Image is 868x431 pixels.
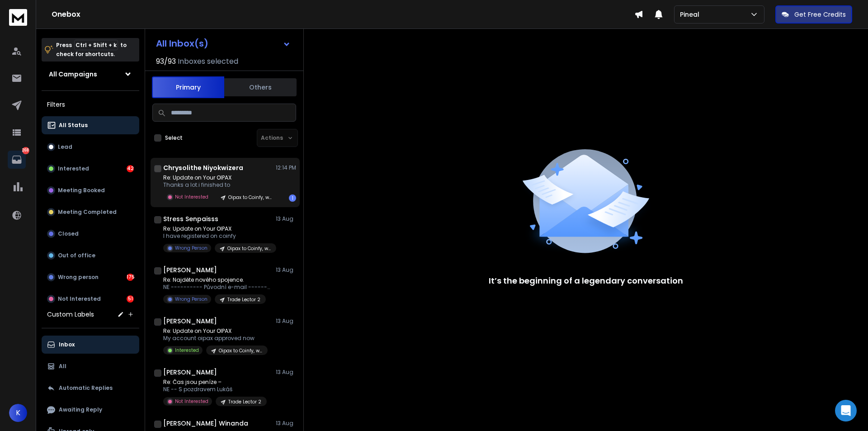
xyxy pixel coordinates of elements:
[276,317,296,325] p: 13 Aug
[163,419,248,428] h1: [PERSON_NAME] Winanda
[49,70,97,79] h1: All Campaigns
[163,379,267,386] p: Re: Čas jsou peníze –
[775,5,852,24] button: Get Free Credits
[42,336,139,354] button: Inbox
[52,9,634,20] h1: Onebox
[163,317,217,326] h1: [PERSON_NAME]
[219,347,262,354] p: Oipax to Coinfy, who didnt get 30 USD bonus
[127,274,134,281] div: 175
[58,187,105,194] p: Meeting Booked
[276,420,296,427] p: 13 Aug
[9,404,27,422] button: K
[835,400,857,422] div: Open Intercom Messenger
[163,214,218,223] h1: Stress Senpaisss
[163,225,272,232] p: Re: Update on Your OIPAX
[163,181,272,189] p: Thanks a lot.i finished to
[42,357,139,375] button: All
[42,246,139,265] button: Out of office
[58,208,117,216] p: Meeting Completed
[276,164,296,171] p: 12:14 PM
[59,406,102,413] p: Awaiting Reply
[127,295,134,303] div: 51
[58,252,95,259] p: Out of office
[149,34,298,52] button: All Inbox(s)
[178,56,238,67] h3: Inboxes selected
[42,290,139,308] button: Not Interested51
[175,296,208,303] p: Wrong Person
[489,275,683,287] p: It’s the beginning of a legendary conversation
[163,386,267,393] p: NE -- S pozdravem Lukáš
[163,327,268,335] p: Re: Update on Your OIPAX
[228,194,272,201] p: Oipax to Coinfy, who didnt get 30 USD bonus
[58,143,72,151] p: Lead
[163,265,217,275] h1: [PERSON_NAME]
[163,163,243,172] h1: Chrysolithe Niyokwizera
[58,230,79,237] p: Closed
[289,194,296,202] div: 1
[276,369,296,376] p: 13 Aug
[42,225,139,243] button: Closed
[59,363,66,370] p: All
[156,56,176,67] span: 93 / 93
[680,10,703,19] p: Pineal
[58,274,99,281] p: Wrong person
[227,245,271,252] p: Oipax to Coinfy, who didnt get 30 USD bonus
[163,368,217,377] h1: [PERSON_NAME]
[224,77,297,97] button: Others
[163,276,272,284] p: Re: Najděte nového spojence.
[175,398,208,405] p: Not Interested
[8,151,26,169] a: 268
[9,9,27,26] img: logo
[42,268,139,286] button: Wrong person175
[42,98,139,111] h3: Filters
[127,165,134,172] div: 42
[58,165,89,172] p: Interested
[42,401,139,419] button: Awaiting Reply
[276,266,296,274] p: 13 Aug
[59,384,113,392] p: Automatic Replies
[42,65,139,83] button: All Campaigns
[42,181,139,199] button: Meeting Booked
[175,245,208,251] p: Wrong Person
[42,379,139,397] button: Automatic Replies
[74,40,118,50] span: Ctrl + Shift + k
[163,335,268,342] p: My account oipax approved now
[42,116,139,134] button: All Status
[163,174,272,181] p: Re: Update on Your OIPAX
[165,134,183,142] label: Select
[227,296,260,303] p: Trade Lector 2
[22,147,29,154] p: 268
[175,194,208,200] p: Not Interested
[276,215,296,223] p: 13 Aug
[152,76,224,98] button: Primary
[42,203,139,221] button: Meeting Completed
[163,284,272,291] p: NE ---------- Původní e-mail ----------
[794,10,846,19] p: Get Free Credits
[156,39,208,48] h1: All Inbox(s)
[42,160,139,178] button: Interested42
[59,341,75,348] p: Inbox
[47,310,94,319] h3: Custom Labels
[59,122,88,129] p: All Status
[163,232,272,240] p: I have registered on coinfy
[42,138,139,156] button: Lead
[228,398,261,405] p: Trade Lector 2
[175,347,199,354] p: Interested
[58,295,101,303] p: Not Interested
[56,41,127,59] p: Press to check for shortcuts.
